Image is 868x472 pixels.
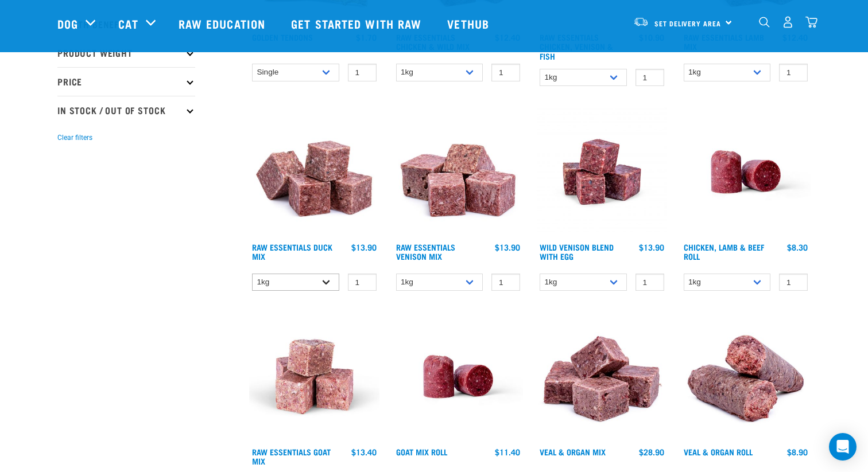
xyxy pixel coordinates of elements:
a: Veal & Organ Roll [684,450,753,454]
img: van-moving.png [633,17,649,27]
div: $28.90 [639,447,664,457]
a: Veal & Organ Mix [540,450,606,454]
input: 1 [635,274,664,291]
div: $13.90 [351,243,377,252]
img: Raw Essentials Chicken Lamb Beef Bulk Minced Raw Dog Food Roll Unwrapped [681,107,811,237]
img: Raw Essentials Chicken Lamb Beef Bulk Minced Raw Dog Food Roll Unwrapped [393,311,524,442]
a: Dog [57,15,78,32]
img: Goat M Ix 38448 [249,311,379,442]
div: Open Intercom Messenger [829,433,857,461]
a: Wild Venison Blend with Egg [540,245,614,258]
p: Price [57,67,195,96]
a: Get started with Raw [280,1,436,46]
button: Clear filters [57,132,92,143]
div: $13.90 [639,243,664,252]
a: Chicken, Lamb & Beef Roll [684,245,764,258]
span: Set Delivery Area [654,21,721,25]
input: 1 [348,274,377,291]
a: Raw Essentials Chicken, Venison & Fish [540,35,613,57]
img: home-icon@2x.png [805,16,817,28]
input: 1 [635,69,664,87]
a: Raw Education [167,1,280,46]
a: Raw Essentials Duck Mix [252,245,332,258]
img: home-icon-1@2x.png [759,17,770,28]
a: Vethub [436,1,503,46]
input: 1 [491,274,520,291]
a: Cat [118,15,138,32]
div: $8.90 [787,447,808,457]
div: $13.90 [495,243,520,252]
div: $13.40 [351,447,377,457]
a: Goat Mix Roll [396,450,447,454]
a: Raw Essentials Goat Mix [252,450,331,463]
img: Venison Egg 1616 [537,107,667,237]
img: 1113 RE Venison Mix 01 [393,107,524,237]
input: 1 [779,64,808,81]
p: In Stock / Out Of Stock [57,96,195,124]
input: 1 [779,274,808,291]
img: ?1041 RE Lamb Mix 01 [249,107,379,237]
div: $8.30 [787,243,808,252]
img: 1158 Veal Organ Mix 01 [537,311,667,442]
div: $11.40 [495,447,520,457]
input: 1 [348,64,377,81]
img: Veal Organ Mix Roll 01 [681,311,811,442]
p: Product Weight [57,38,195,67]
img: user.png [782,16,794,28]
input: 1 [491,64,520,81]
a: Raw Essentials Venison Mix [396,245,455,258]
